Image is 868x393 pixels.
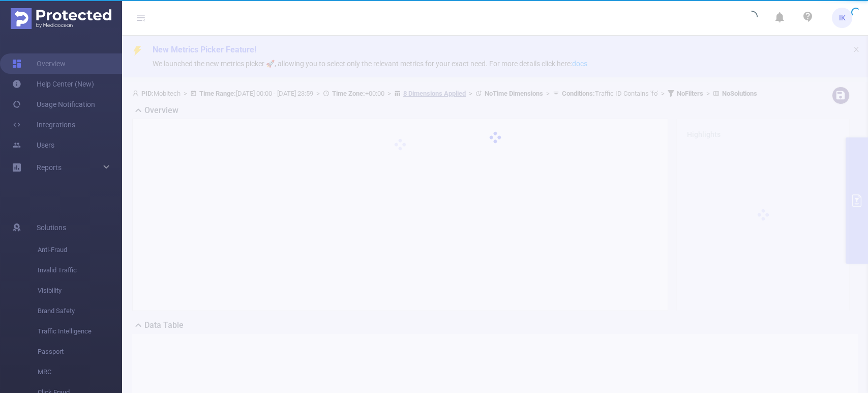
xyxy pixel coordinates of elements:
[38,260,122,280] span: Invalid Traffic
[12,115,75,135] a: Integrations
[11,8,111,29] img: Protected Media
[38,301,122,321] span: Brand Safety
[839,8,846,28] span: IK
[37,217,66,238] span: Solutions
[37,157,62,178] a: Reports
[12,94,95,115] a: Usage Notification
[38,240,122,260] span: Anti-Fraud
[38,280,122,301] span: Visibility
[12,135,54,155] a: Users
[38,342,122,362] span: Passport
[12,53,66,74] a: Overview
[38,362,122,382] span: MRC
[745,11,758,25] i: icon: loading
[38,321,122,342] span: Traffic Intelligence
[12,74,94,94] a: Help Center (New)
[37,163,62,172] span: Reports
